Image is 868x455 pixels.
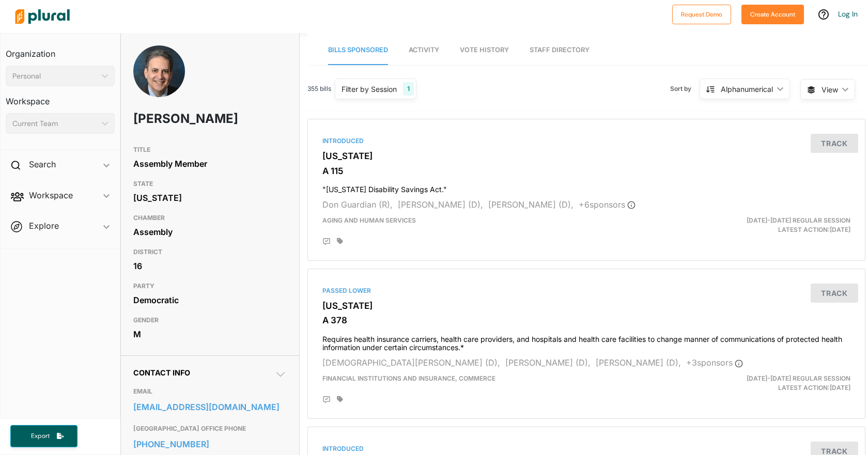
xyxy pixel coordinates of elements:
span: + 3 sponsor s [686,357,743,368]
a: Bills Sponsored [328,36,388,65]
a: Create Account [741,8,804,19]
div: [US_STATE] [133,190,287,206]
button: Track [811,134,858,153]
a: Vote History [460,36,509,65]
h3: DISTRICT [133,246,287,258]
h3: [GEOGRAPHIC_DATA] OFFICE PHONE [133,422,287,435]
span: Financial Institutions and Insurance, Commerce [322,374,495,382]
div: M [133,326,287,342]
h3: PARTY [133,280,287,292]
div: Latest Action: [DATE] [677,216,858,234]
h4: "[US_STATE] Disability Savings Act." [322,180,850,194]
img: Headshot of Roy Freiman [133,45,185,121]
div: Introduced [322,136,850,146]
div: Introduced [322,444,850,453]
div: Assembly [133,224,287,240]
h3: STATE [133,178,287,190]
span: Don Guardian (R), [322,199,393,210]
span: [PERSON_NAME] (D), [596,357,681,368]
span: [PERSON_NAME] (D), [488,199,574,210]
h2: Search [29,159,56,170]
span: Vote History [460,46,509,54]
div: Latest Action: [DATE] [677,374,858,393]
h3: A 115 [322,166,850,176]
span: + 6 sponsor s [579,199,636,210]
div: Filter by Session [342,84,397,95]
span: 355 bills [307,84,331,93]
div: Personal [12,71,98,82]
h3: TITLE [133,144,287,156]
span: Contact Info [133,368,190,377]
div: Add tags [337,396,343,403]
span: Aging and Human Services [322,216,416,224]
h4: Requires health insurance carriers, health care providers, and hospitals and health care faciliti... [322,330,850,353]
a: Staff Directory [530,36,590,65]
div: Add Position Statement [322,396,331,404]
button: Track [811,284,858,303]
span: Sort by [670,84,700,93]
h3: [US_STATE] [322,301,850,311]
span: Activity [409,46,439,54]
h3: GENDER [133,314,287,326]
div: Current Team [12,118,98,129]
div: Add tags [337,238,343,245]
div: Add Position Statement [322,238,331,246]
a: [PHONE_NUMBER] [133,436,287,452]
button: Request Demo [672,5,731,24]
div: 1 [403,82,414,96]
button: Export [10,425,78,447]
div: 16 [133,258,287,274]
span: [DEMOGRAPHIC_DATA][PERSON_NAME] (D), [322,357,500,368]
h1: [PERSON_NAME] [133,103,225,134]
h3: EMAIL [133,385,287,398]
h3: A 378 [322,315,850,325]
h3: CHAMBER [133,212,287,224]
h3: [US_STATE] [322,151,850,161]
div: Alphanumerical [721,84,773,95]
span: Export [24,432,57,441]
a: Request Demo [672,8,731,19]
div: Assembly Member [133,156,287,171]
div: Passed Lower [322,286,850,295]
a: Log In [838,9,858,19]
span: Bills Sponsored [328,46,388,54]
a: Activity [409,36,439,65]
span: [DATE]-[DATE] Regular Session [747,216,850,224]
a: [EMAIL_ADDRESS][DOMAIN_NAME] [133,399,287,415]
span: View [822,84,838,95]
span: [DATE]-[DATE] Regular Session [747,374,850,382]
span: [PERSON_NAME] (D), [505,357,591,368]
button: Create Account [741,5,804,24]
h3: Workspace [6,86,115,109]
span: [PERSON_NAME] (D), [398,199,483,210]
div: Democratic [133,292,287,308]
h3: Organization [6,39,115,61]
